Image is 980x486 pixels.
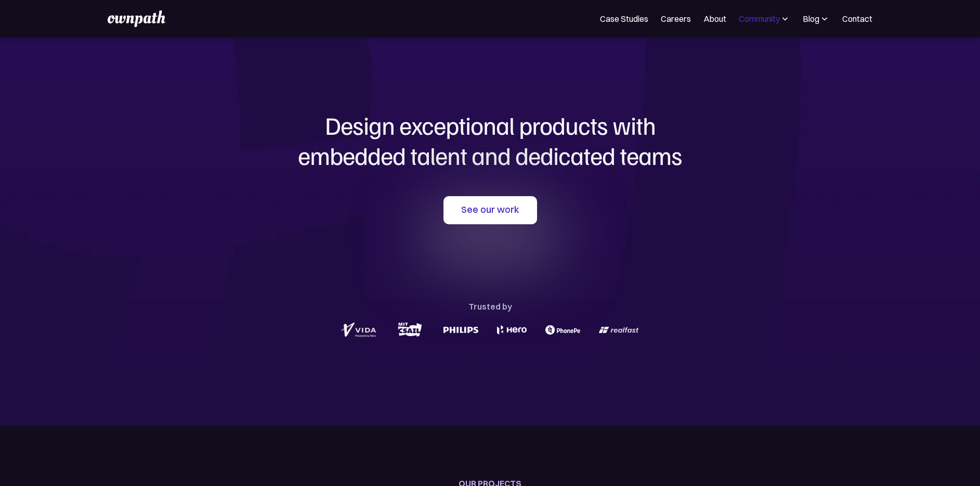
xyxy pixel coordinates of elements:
[842,12,872,25] a: Contact
[600,12,648,25] a: Case Studies
[739,12,790,25] div: Community
[468,299,512,314] div: Trusted by
[739,12,780,25] div: Community
[803,12,819,25] div: Blog
[443,196,537,224] a: See our work
[241,110,740,170] h1: Design exceptional products with embedded talent and dedicated teams
[661,12,691,25] a: Careers
[703,12,726,25] a: About
[803,12,830,25] div: Blog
